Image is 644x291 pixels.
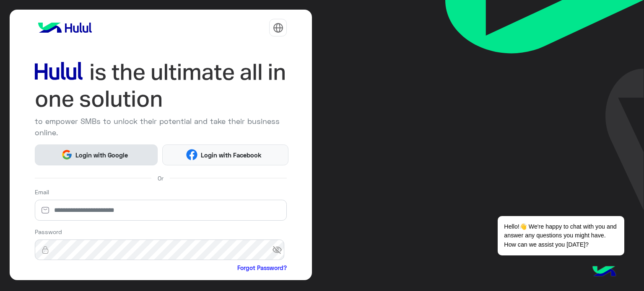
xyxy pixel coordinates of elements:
[498,216,624,255] span: Hello!👋 We're happy to chat with you and answer any questions you might have. How can we assist y...
[35,19,95,36] img: logo
[35,227,62,236] label: Password
[35,59,287,113] img: hululLoginTitle_EN.svg
[273,23,283,33] img: tab
[237,263,287,272] a: Forgot Password?
[186,149,197,160] img: Facebook
[35,116,287,138] p: to empower SMBs to unlock their potential and take their business online.
[35,246,56,254] img: lock
[61,149,73,160] img: Google
[589,258,619,287] img: hulul-logo.png
[272,242,287,258] span: visibility_off
[197,150,265,160] span: Login with Facebook
[158,174,164,183] span: Or
[35,144,158,165] button: Login with Google
[35,206,56,214] img: email
[162,144,288,165] button: Login with Facebook
[73,150,131,160] span: Login with Google
[35,188,49,196] label: Email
